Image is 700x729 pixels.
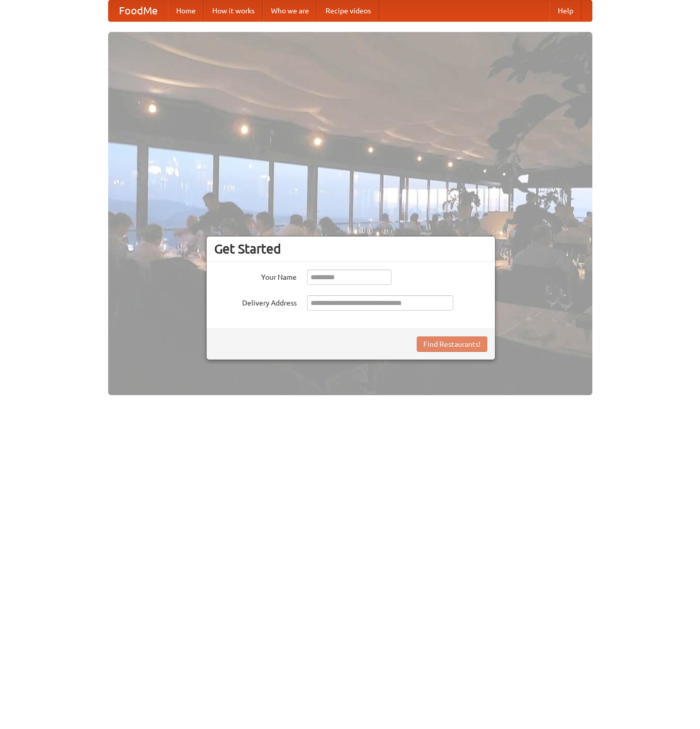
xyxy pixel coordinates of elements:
[263,1,317,21] a: Who we are
[550,1,582,21] a: Help
[417,336,487,352] button: Find Restaurants!
[317,1,379,21] a: Recipe videos
[204,1,263,21] a: How it works
[168,1,204,21] a: Home
[109,1,168,21] a: FoodMe
[214,241,487,257] h3: Get Started
[214,269,297,282] label: Your Name
[214,295,297,308] label: Delivery Address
